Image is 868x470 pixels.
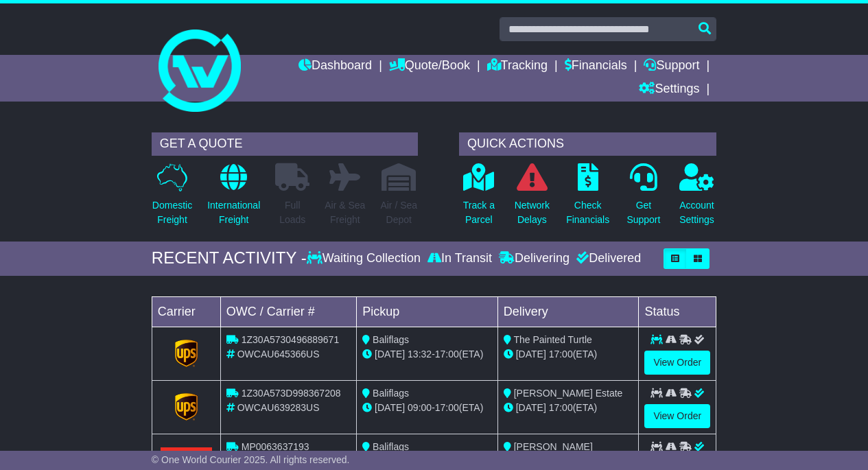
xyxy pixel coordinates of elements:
[514,388,623,399] span: [PERSON_NAME] Estate
[207,198,260,227] p: International Freight
[357,296,498,327] td: Pickup
[504,401,633,415] div: (ETA)
[565,55,627,78] a: Financials
[325,198,365,227] p: Air & Sea Freight
[644,351,710,375] a: View Order
[408,402,432,413] span: 09:00
[435,402,459,413] span: 17:00
[497,296,639,327] td: Delivery
[424,251,495,266] div: In Transit
[463,198,495,227] p: Track a Parcel
[626,198,660,227] p: Get Support
[152,198,192,227] p: Domestic Freight
[644,404,710,428] a: View Order
[237,402,320,413] span: OWCAU639283US
[375,402,405,413] span: [DATE]
[242,334,339,345] span: 1Z30A5730496889671
[362,401,492,415] div: - (ETA)
[152,454,350,465] span: © One World Courier 2025. All rights reserved.
[152,132,418,156] div: GET A QUOTE
[375,349,405,360] span: [DATE]
[639,78,699,102] a: Settings
[516,402,546,413] span: [DATE]
[152,296,220,327] td: Carrier
[152,163,193,235] a: DomesticFreight
[639,296,716,327] td: Status
[373,441,409,452] span: Baliflags
[462,163,495,235] a: Track aParcel
[495,251,573,266] div: Delivering
[237,349,320,360] span: OWCAU645366US
[504,347,633,362] div: (ETA)
[549,402,573,413] span: 17:00
[566,198,609,227] p: Check Financials
[380,198,417,227] p: Air / Sea Depot
[373,388,409,399] span: Baliflags
[362,347,492,362] div: - (ETA)
[242,388,341,399] span: 1Z30A573D998367208
[515,198,550,227] p: Network Delays
[220,296,356,327] td: OWC / Carrier #
[565,163,610,235] a: CheckFinancials
[175,340,198,367] img: GetCarrierServiceLogo
[275,198,309,227] p: Full Loads
[459,132,716,156] div: QUICK ACTIONS
[408,349,432,360] span: 13:32
[207,163,261,235] a: InternationalFreight
[644,55,699,78] a: Support
[373,334,409,345] span: Baliflags
[513,334,591,345] span: The Painted Turtle
[435,349,459,360] span: 17:00
[152,248,307,268] div: RECENT ACTIVITY -
[514,441,593,452] span: [PERSON_NAME]
[679,198,714,227] p: Account Settings
[514,163,550,235] a: NetworkDelays
[679,163,715,235] a: AccountSettings
[175,393,198,421] img: GetCarrierServiceLogo
[298,55,372,78] a: Dashboard
[307,251,424,266] div: Waiting Collection
[487,55,548,78] a: Tracking
[389,55,470,78] a: Quote/Book
[573,251,641,266] div: Delivered
[549,349,573,360] span: 17:00
[242,441,309,452] span: MP0063637193
[626,163,661,235] a: GetSupport
[516,349,546,360] span: [DATE]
